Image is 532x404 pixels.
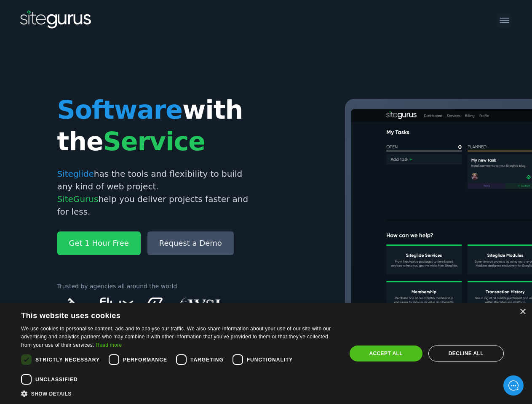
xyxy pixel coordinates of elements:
[123,356,167,364] span: Performance
[190,356,224,364] span: Targeting
[103,127,205,156] span: Service
[57,167,259,218] p: has the tools and flexibility to build any kind of web project. help you deliver projects faster ...
[57,169,94,179] span: Siteglide
[35,356,100,364] span: Strictly necessary
[247,356,293,364] span: Functionality
[503,375,524,396] iframe: gist-messenger-bubble-iframe
[519,309,526,315] div: Close
[31,391,72,397] span: Show details
[57,231,141,255] a: Get 1 Hour Free
[96,342,122,348] a: Read more, opens a new window
[57,282,259,291] p: Trusted by agencies all around the world
[21,326,331,348] span: We use cookies to personalise content, ads and to analyse our traffic. We also share information ...
[21,308,315,321] div: This website uses cookies
[428,346,504,361] div: Decline all
[57,95,182,125] span: Software
[147,231,234,255] a: Request a Demo
[21,389,337,398] div: Show details
[350,346,422,361] div: Accept all
[54,209,101,216] span: New conversation
[57,94,259,157] h1: with the
[20,10,92,30] img: SiteGurus Logo
[57,194,99,204] span: SiteGurus
[35,376,78,383] span: Unclassified
[7,204,162,221] button: New conversation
